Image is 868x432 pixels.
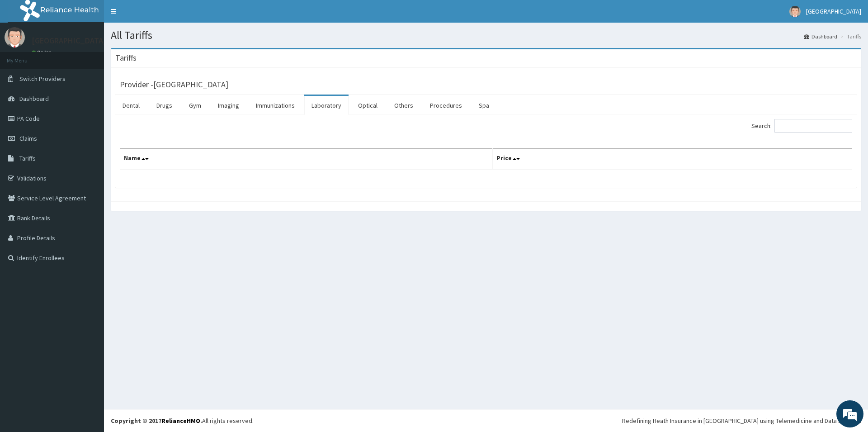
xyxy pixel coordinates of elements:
span: Switch Providers [19,75,66,83]
h3: Provider - [GEOGRAPHIC_DATA] [120,81,228,89]
div: Chat with us now [47,51,152,62]
a: Spa [472,96,496,115]
a: Drugs [149,96,179,115]
img: User Image [789,6,801,17]
th: Price [493,149,852,170]
img: d_794563401_company_1708531726252_794563401 [17,45,37,68]
div: Redefining Heath Insurance in [GEOGRAPHIC_DATA] using Telemedicine and Data Science! [622,416,861,425]
a: Immunizations [249,96,302,115]
img: User Image [5,27,25,47]
textarea: Type your message and hit 'Enter' [5,247,172,279]
a: Laboratory [304,96,349,115]
span: Tariffs [19,154,36,162]
h1: All Tariffs [111,29,861,41]
a: Imaging [211,96,246,115]
li: Tariffs [838,33,861,40]
h3: Tariffs [115,54,137,62]
th: Name [120,149,493,170]
a: Dashboard [804,33,837,40]
input: Search: [774,119,852,133]
span: Claims [19,134,37,142]
span: Dashboard [19,95,49,103]
label: Search: [751,119,852,133]
p: [GEOGRAPHIC_DATA] [32,37,106,45]
a: RelianceHMO [161,417,200,425]
a: Online [32,49,53,56]
a: Procedures [423,96,469,115]
div: Minimize live chat window [148,5,170,26]
footer: All rights reserved. [104,409,868,432]
a: Others [387,96,420,115]
span: We're online! [52,114,125,205]
span: [GEOGRAPHIC_DATA] [806,7,861,15]
a: Optical [351,96,385,115]
a: Gym [182,96,208,115]
a: Dental [115,96,147,115]
strong: Copyright © 2017 . [111,417,202,425]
